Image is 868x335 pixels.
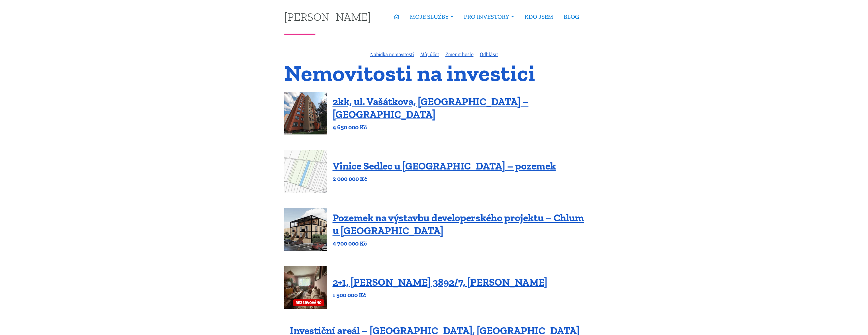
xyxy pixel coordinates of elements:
a: BLOG [558,10,584,23]
a: Nabídka nemovitostí [370,51,414,58]
a: KDO JSEM [519,10,558,23]
p: 4 650 000 Kč [333,123,584,131]
a: Změnit heslo [445,51,474,58]
a: Odhlásit [480,51,498,58]
a: 2+1, [PERSON_NAME] 3892/7, [PERSON_NAME] [333,276,547,288]
span: REZERVOVÁNO [293,299,324,306]
p: 1 500 000 Kč [333,291,547,299]
a: [PERSON_NAME] [284,11,371,22]
h1: Nemovitosti na investici [284,64,584,83]
a: MOJE SLUŽBY [405,10,459,23]
a: REZERVOVÁNO [284,266,327,309]
a: Můj účet [420,51,439,58]
a: Pozemek na výstavbu developerského projektu – Chlum u [GEOGRAPHIC_DATA] [333,212,584,237]
a: PRO INVESTORY [459,10,519,23]
a: Vinice Sedlec u [GEOGRAPHIC_DATA] – pozemek [333,160,556,172]
a: 2kk, ul. Vašátkova, [GEOGRAPHIC_DATA] – [GEOGRAPHIC_DATA] [333,95,529,120]
p: 2 000 000 Kč [333,175,556,183]
p: 4 700 000 Kč [333,240,584,248]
